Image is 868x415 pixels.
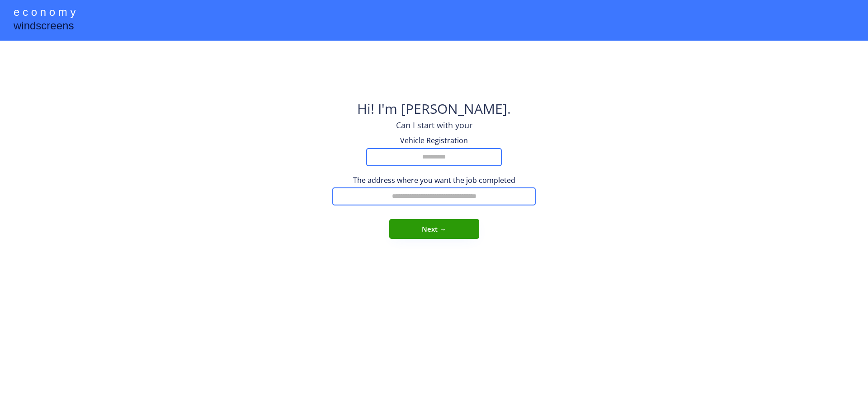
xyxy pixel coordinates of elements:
div: Hi! I'm [PERSON_NAME]. [357,99,511,120]
div: e c o n o m y [14,5,75,22]
button: Next → [389,219,479,239]
div: Can I start with your [396,120,472,131]
div: windscreens [14,18,74,36]
div: The address where you want the job completed [332,175,536,185]
img: yH5BAEAAAAALAAAAAABAAEAAAIBRAA7 [411,50,457,95]
div: Vehicle Registration [389,135,479,145]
